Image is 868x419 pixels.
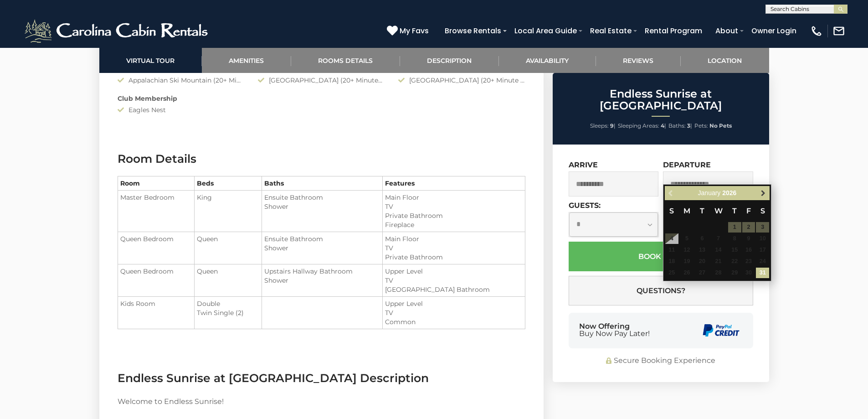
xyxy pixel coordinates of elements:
img: phone-regular-white.png [810,25,823,37]
li: Fireplace [385,220,522,229]
a: Description [400,48,499,73]
span: Pets: [694,122,708,129]
a: Amenities [202,48,291,73]
span: 27 [696,268,709,278]
li: TV [385,243,522,253]
span: Welcome to Endless Sunrise! [118,397,224,406]
li: Double [197,299,259,308]
span: 15 [728,245,741,255]
li: | [618,120,666,132]
img: mail-regular-white.png [832,25,845,37]
span: 24 [756,256,769,267]
span: 20 [696,256,709,267]
a: My Favs [387,25,431,37]
span: 2026 [722,189,736,197]
label: Guests: [569,201,601,210]
li: Upper Level [385,299,522,308]
th: Room [118,176,194,191]
div: Secure Booking Experience [569,356,753,366]
strong: No Pets [709,122,732,129]
span: Wednesday [714,207,723,215]
span: 12 [679,245,695,255]
span: 10 [756,233,769,244]
li: Shower [264,276,380,285]
span: Monday [683,207,690,215]
strong: 3 [687,122,690,129]
h2: Endless Sunrise at [GEOGRAPHIC_DATA] [555,88,767,112]
th: Features [383,176,525,191]
a: Owner Login [747,23,801,39]
div: [GEOGRAPHIC_DATA] (20+ Minute Drive) [391,76,532,85]
label: Arrive [569,160,598,169]
td: Master Bedroom [118,191,194,232]
li: Private Bathroom [385,211,522,220]
li: Private Bathroom [385,253,522,262]
li: TV [385,308,522,317]
li: Main Floor [385,193,522,202]
li: | [590,120,616,132]
a: Browse Rentals [440,23,506,39]
span: 25 [665,268,678,278]
li: TV [385,276,522,285]
button: Questions? [569,276,753,305]
a: Location [681,48,769,73]
a: Rooms Details [291,48,400,73]
span: 17 [756,245,769,255]
td: Queen Bedroom [118,232,194,264]
label: Departure [663,160,711,169]
span: Tuesday [700,207,704,215]
li: Shower [264,202,380,211]
span: 6 [696,233,709,244]
a: Rental Program [640,23,707,39]
span: 22 [728,256,741,267]
span: 23 [742,256,755,267]
span: 29 [728,268,741,278]
div: [GEOGRAPHIC_DATA] (20+ Minutes Drive) [251,76,391,85]
span: 9 [742,233,755,244]
li: TV [385,202,522,211]
span: 11 [665,245,678,255]
strong: 4 [661,122,664,129]
span: January [698,189,721,197]
span: 19 [679,256,695,267]
span: 13 [696,245,709,255]
span: Sunday [669,207,674,215]
span: 8 [728,233,741,244]
span: 18 [665,256,678,267]
li: Common [385,317,522,326]
a: Real Estate [586,23,636,39]
span: 5 [679,233,695,244]
span: 21 [709,256,727,267]
li: Main Floor [385,234,522,243]
span: Next [760,190,767,197]
th: Baths [262,176,383,191]
span: King [197,193,212,202]
th: Beds [194,176,262,191]
span: 14 [709,245,727,255]
li: | [668,120,692,132]
li: Ensuite Bathroom [264,234,380,243]
a: Next [757,187,769,199]
span: My Favs [400,25,429,36]
div: Appalachian Ski Mountain (20+ Minute Drive) [111,76,251,85]
li: Upper Level [385,267,522,276]
li: Upstairs Hallway Bathroom [264,267,380,276]
li: Ensuite Bathroom [264,193,380,202]
td: Queen Bedroom [118,264,194,297]
strong: 9 [610,122,614,129]
a: Local Area Guide [510,23,581,39]
span: Friday [746,207,751,215]
li: [GEOGRAPHIC_DATA] Bathroom [385,285,522,294]
span: Baths: [668,122,686,129]
img: White-1-2.png [23,17,212,45]
span: 7 [709,233,727,244]
h3: Endless Sunrise at [GEOGRAPHIC_DATA] Description [118,370,525,386]
a: Availability [499,48,596,73]
div: Club Membership [111,94,532,103]
span: Thursday [732,207,737,215]
li: Twin Single (2) [197,308,259,317]
div: Eagles Nest [111,105,251,114]
span: 28 [709,268,727,278]
span: Sleeping Areas: [618,122,659,129]
span: Buy Now Pay Later! [579,330,650,337]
